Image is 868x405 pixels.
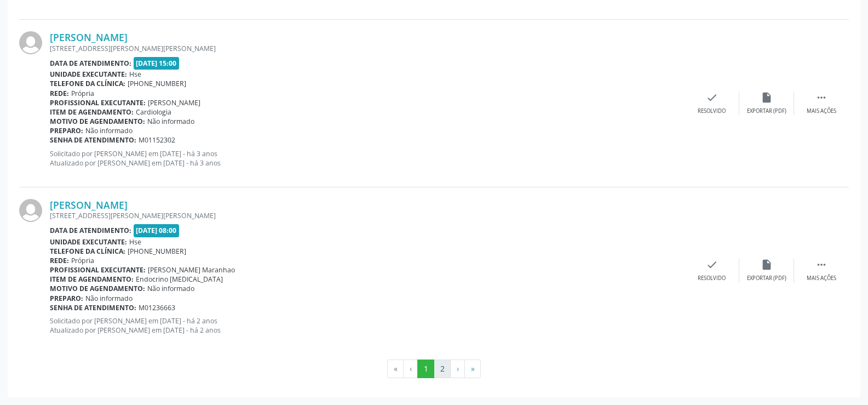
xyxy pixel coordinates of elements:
span: Não informado [147,117,194,126]
div: [STREET_ADDRESS][PERSON_NAME][PERSON_NAME] [50,211,685,220]
b: Data de atendimento: [50,226,131,235]
i:  [815,92,827,104]
a: [PERSON_NAME] [50,31,128,43]
span: [DATE] 08:00 [134,224,180,237]
button: Go to page 1 [417,360,434,378]
a: [PERSON_NAME] [50,199,128,211]
span: [PHONE_NUMBER] [128,247,186,256]
span: [PERSON_NAME] Maranhao [148,265,235,275]
i: insert_drive_file [761,259,773,271]
span: Não informado [147,284,194,293]
span: Não informado [85,294,133,303]
div: Exportar (PDF) [747,107,786,115]
b: Profissional executante: [50,98,146,107]
div: Exportar (PDF) [747,275,786,282]
p: Solicitado por [PERSON_NAME] em [DATE] - há 2 anos Atualizado por [PERSON_NAME] em [DATE] - há 2 ... [50,316,685,335]
b: Unidade executante: [50,70,127,79]
span: Cardiologia [136,107,171,117]
span: Hse [129,70,141,79]
div: Resolvido [698,275,726,282]
span: [DATE] 15:00 [134,57,180,70]
span: [PERSON_NAME] [148,98,200,107]
ul: Pagination [19,360,849,378]
span: Própria [71,256,94,265]
b: Rede: [50,256,69,265]
b: Preparo: [50,294,83,303]
button: Go to next page [450,360,465,378]
div: Resolvido [698,107,726,115]
button: Go to last page [464,360,481,378]
span: M01236663 [139,303,175,312]
b: Unidade executante: [50,237,127,247]
span: Hse [129,237,141,247]
b: Data de atendimento: [50,59,131,68]
b: Senha de atendimento: [50,303,136,312]
div: [STREET_ADDRESS][PERSON_NAME][PERSON_NAME] [50,44,685,53]
b: Item de agendamento: [50,107,134,117]
b: Motivo de agendamento: [50,284,145,293]
i: check [706,92,718,104]
p: Solicitado por [PERSON_NAME] em [DATE] - há 3 anos Atualizado por [PERSON_NAME] em [DATE] - há 3 ... [50,149,685,168]
span: Própria [71,89,94,98]
img: img [19,31,42,54]
b: Item de agendamento: [50,275,134,284]
b: Preparo: [50,126,83,135]
i: check [706,259,718,271]
b: Profissional executante: [50,265,146,275]
span: [PHONE_NUMBER] [128,79,186,88]
div: Mais ações [807,107,836,115]
b: Telefone da clínica: [50,247,125,256]
span: Não informado [85,126,133,135]
b: Rede: [50,89,69,98]
img: img [19,199,42,222]
span: M01152302 [139,135,175,145]
b: Telefone da clínica: [50,79,125,88]
i:  [815,259,827,271]
span: Endocrino [MEDICAL_DATA] [136,275,223,284]
b: Senha de atendimento: [50,135,136,145]
button: Go to page 2 [434,360,451,378]
b: Motivo de agendamento: [50,117,145,126]
div: Mais ações [807,275,836,282]
i: insert_drive_file [761,92,773,104]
